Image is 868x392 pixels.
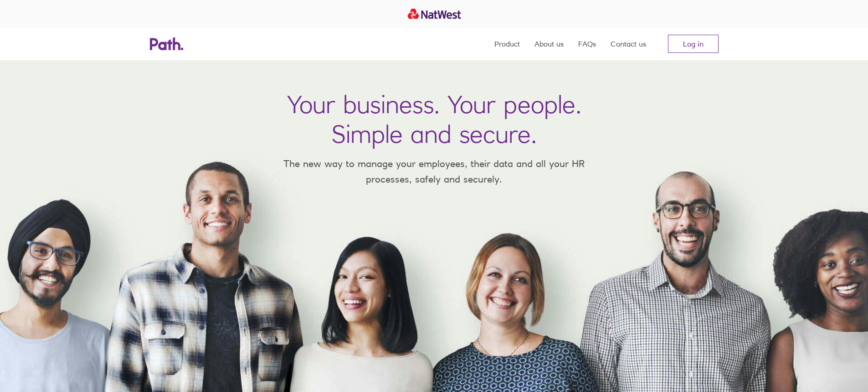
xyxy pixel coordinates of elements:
a: FAQs [578,27,596,60]
a: Product [494,27,520,60]
p: The new way to manage your employees, their data and all your HR processes, safely and securely. [270,156,598,187]
a: About us [534,27,564,60]
h1: Your business. Your people. Simple and secure. [287,89,581,149]
a: Log in [668,35,719,53]
a: Contact us [611,27,646,60]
